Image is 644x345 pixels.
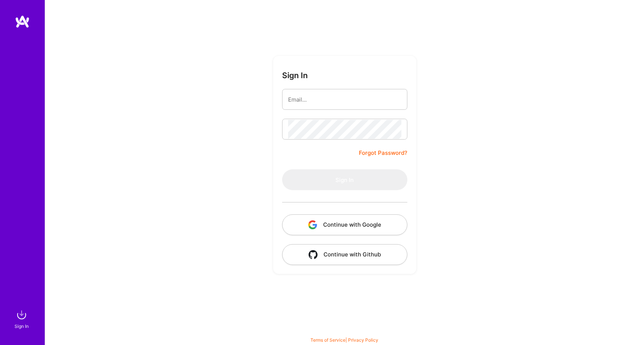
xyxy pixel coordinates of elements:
[15,322,29,330] div: Sign In
[359,148,407,157] a: Forgot Password?
[348,337,378,343] a: Privacy Policy
[282,169,407,190] button: Sign In
[282,244,407,265] button: Continue with Github
[16,307,29,330] a: sign inSign In
[308,220,317,229] img: icon
[288,90,401,109] input: Email...
[282,214,407,235] button: Continue with Google
[310,337,345,343] a: Terms of Service
[14,307,29,322] img: sign in
[282,71,308,80] h3: Sign In
[310,337,378,343] span: |
[309,250,318,259] img: icon
[15,15,30,28] img: logo
[45,323,644,341] div: © 2025 ATeams Inc., All rights reserved.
